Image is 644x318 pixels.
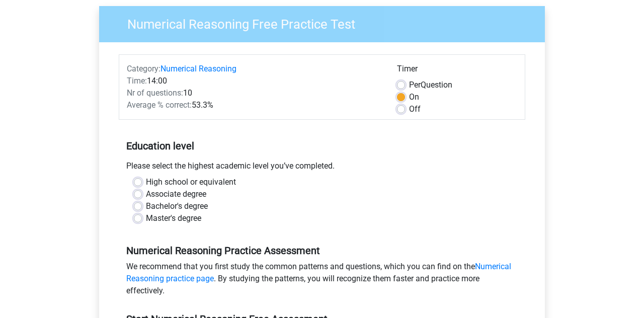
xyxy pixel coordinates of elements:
[127,64,160,73] span: Category:
[119,87,389,99] div: 10
[409,91,419,103] label: On
[119,99,389,111] div: 53.3%
[119,261,525,301] div: We recommend that you first study the common patterns and questions, which you can find on the . ...
[409,103,421,115] label: Off
[127,88,183,98] span: Nr of questions:
[119,75,389,87] div: 14:00
[127,100,192,110] span: Average % correct:
[119,160,525,176] div: Please select the highest academic level you’ve completed.
[126,245,518,257] h5: Numerical Reasoning Practice Assessment
[146,188,206,200] label: Associate degree
[126,136,518,156] h5: Education level
[146,212,201,224] label: Master's degree
[397,63,517,79] div: Timer
[146,200,208,212] label: Bachelor's degree
[409,79,452,91] label: Question
[146,176,236,188] label: High school or equivalent
[409,80,421,90] span: Per
[127,76,147,86] span: Time:
[160,64,236,73] a: Numerical Reasoning
[115,13,537,32] h3: Numerical Reasoning Free Practice Test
